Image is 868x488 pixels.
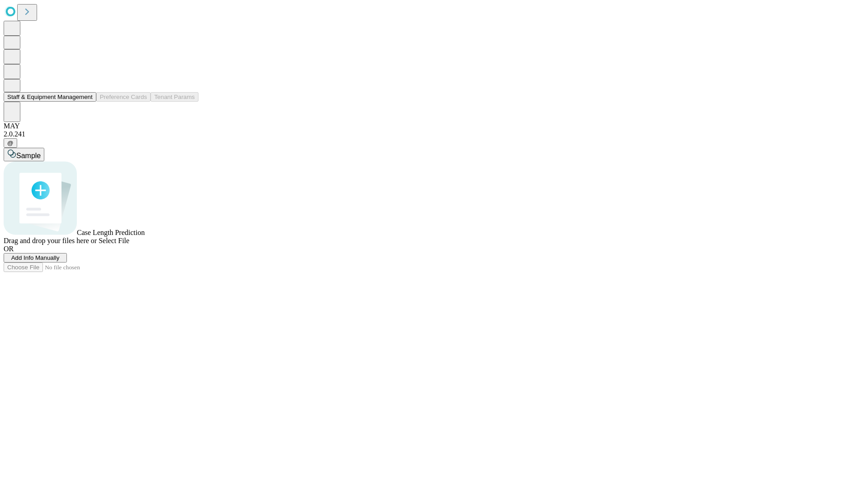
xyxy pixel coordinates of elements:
span: Select File [99,237,129,244]
button: Preference Cards [96,92,151,102]
span: Add Info Manually [11,254,60,261]
button: Tenant Params [151,92,198,102]
button: @ [4,138,17,148]
span: Case Length Prediction [77,229,145,236]
div: MAY [4,122,864,130]
span: @ [7,140,14,146]
span: OR [4,245,14,253]
span: Drag and drop your files here or [4,237,97,244]
button: Staff & Equipment Management [4,92,96,102]
button: Sample [4,148,44,161]
div: 2.0.241 [4,130,864,138]
button: Add Info Manually [4,253,67,263]
span: Sample [16,152,41,160]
